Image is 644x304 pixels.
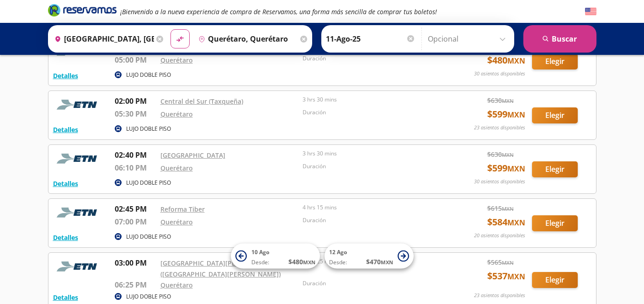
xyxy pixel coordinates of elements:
p: 02:45 PM [115,203,156,214]
button: Detalles [53,71,78,80]
button: Detalles [53,293,78,302]
a: [GEOGRAPHIC_DATA][PERSON_NAME] ([GEOGRAPHIC_DATA][PERSON_NAME]) [160,259,281,278]
a: Querétaro [160,281,193,289]
p: 4 hrs 15 mins [303,203,441,212]
span: 10 Ago [251,248,269,256]
small: MXN [502,259,514,266]
input: Buscar Origen [51,27,154,50]
span: Desde: [251,258,269,267]
p: LUJO DOBLE PISO [126,233,171,241]
p: Duración [303,216,441,224]
p: 23 asientos disponibles [474,124,525,132]
em: ¡Bienvenido a la nueva experiencia de compra de Reservamos, una forma más sencilla de comprar tus... [120,7,437,16]
p: Duración [303,108,441,117]
span: $ 630 [487,149,514,159]
input: Elegir Fecha [326,27,415,50]
span: 12 Ago [329,248,347,256]
a: Querétaro [160,164,193,172]
small: MXN [502,151,514,158]
a: [GEOGRAPHIC_DATA] [160,151,225,160]
p: 06:10 PM [115,162,156,173]
p: 20 asientos disponibles [474,232,525,240]
button: Buscar [523,25,596,53]
small: MXN [303,259,315,266]
button: Elegir [532,53,578,69]
span: $ 537 [487,269,525,283]
button: Elegir [532,107,578,123]
small: MXN [507,272,525,282]
button: Detalles [53,233,78,242]
p: LUJO DOBLE PISO [126,125,171,133]
p: 06:25 PM [115,279,156,290]
a: Querétaro [160,218,193,226]
small: MXN [507,218,525,228]
p: Duración [303,54,441,63]
small: MXN [507,164,525,174]
a: Brand Logo [48,3,117,20]
span: Desde: [329,258,347,267]
button: Elegir [532,272,578,288]
span: $ 599 [487,161,525,175]
span: $ 584 [487,215,525,229]
a: Querétaro [160,56,193,64]
img: RESERVAMOS [53,149,103,168]
a: Querétaro [160,110,193,118]
small: MXN [502,205,514,212]
p: 02:00 PM [115,96,156,107]
i: Brand Logo [48,3,117,17]
p: LUJO DOBLE PISO [126,71,171,79]
button: Detalles [53,179,78,188]
button: 12 AgoDesde:$470MXN [325,244,414,269]
p: 05:00 PM [115,54,156,65]
a: Central del Sur (Taxqueña) [160,97,243,106]
p: Duración [303,279,441,288]
p: LUJO DOBLE PISO [126,293,171,301]
button: 10 AgoDesde:$480MXN [231,244,320,269]
img: RESERVAMOS [53,257,103,276]
p: 3 hrs 30 mins [303,96,441,104]
p: LUJO DOBLE PISO [126,179,171,187]
span: $ 630 [487,96,514,105]
p: 05:30 PM [115,108,156,119]
span: $ 480 [288,257,315,267]
button: English [585,6,596,17]
p: 30 asientos disponibles [474,178,525,186]
p: 07:00 PM [115,216,156,227]
button: Detalles [53,125,78,134]
input: Buscar Destino [195,27,298,50]
input: Opcional [428,27,510,50]
p: 23 asientos disponibles [474,292,525,299]
button: Elegir [532,161,578,177]
small: MXN [381,259,393,266]
p: Duración [303,162,441,171]
p: 3 hrs 30 mins [303,149,441,158]
span: $ 470 [366,257,393,267]
span: $ 480 [487,53,525,67]
img: RESERVAMOS [53,203,103,222]
p: 03:00 PM [115,257,156,268]
span: $ 565 [487,257,514,267]
span: $ 599 [487,107,525,121]
button: Elegir [532,215,578,231]
small: MXN [502,97,514,104]
span: $ 615 [487,203,514,213]
p: 30 asientos disponibles [474,70,525,78]
img: RESERVAMOS [53,96,103,114]
small: MXN [507,56,525,66]
p: 02:40 PM [115,149,156,160]
small: MXN [507,110,525,120]
a: Reforma Tiber [160,205,205,213]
